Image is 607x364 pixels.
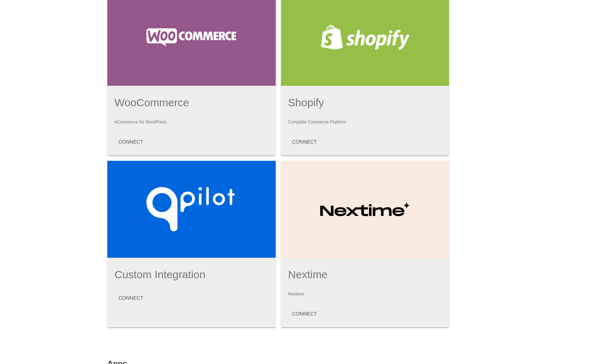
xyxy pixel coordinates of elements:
p: Nextime [288,291,442,297]
p: Complete Commerce Platform [288,120,442,125]
button: CONNECT [286,135,323,148]
span: CONNECT [118,139,143,145]
h1: Custom Integration [115,269,269,281]
p: eCommerce for WordPress [115,120,269,125]
h1: Shopify [288,97,442,109]
h1: Nextime [288,269,442,281]
span: CONNECT [292,139,317,145]
span: CONNECT [118,295,143,301]
button: CONNECT [113,135,149,148]
h1: WooCommerce [115,97,269,109]
button: CONNECT [286,307,323,320]
button: CONNECT [113,291,149,304]
span: CONNECT [292,311,317,317]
